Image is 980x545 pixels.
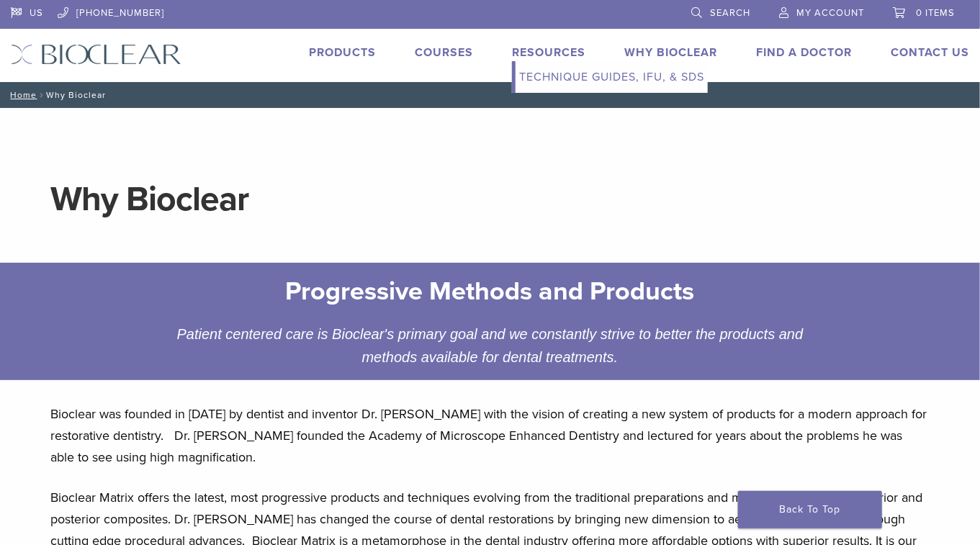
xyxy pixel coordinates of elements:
[37,91,46,99] span: /
[624,45,717,60] a: Why Bioclear
[309,45,376,60] a: Products
[891,45,969,60] a: Contact Us
[710,7,750,19] span: Search
[738,491,882,528] a: Back To Top
[415,45,473,60] a: Courses
[174,274,806,309] h2: Progressive Methods and Products
[50,182,929,217] h1: Why Bioclear
[11,44,181,65] img: Bioclear
[6,90,37,100] a: Home
[512,45,585,60] a: Resources
[50,403,929,468] p: Bioclear was founded in [DATE] by dentist and inventor Dr. [PERSON_NAME] with the vision of creat...
[796,7,864,19] span: My Account
[516,61,708,93] a: Technique Guides, IFU, & SDS
[916,7,955,19] span: 0 items
[756,45,852,60] a: Find A Doctor
[163,323,817,369] div: Patient centered care is Bioclear's primary goal and we constantly strive to better the products ...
